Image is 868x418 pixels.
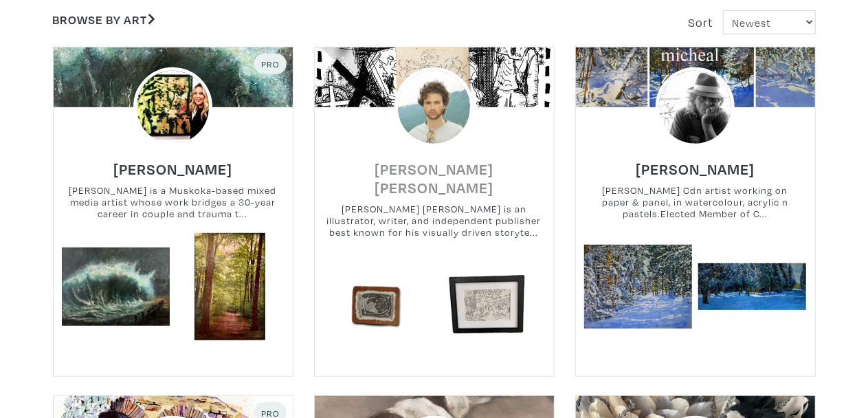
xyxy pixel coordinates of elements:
a: [PERSON_NAME] [PERSON_NAME] [315,166,554,181]
small: [PERSON_NAME] Cdn artist working on paper & panel, in watercolour, acrylic n pastels.Elected Memb... [576,184,815,221]
a: Browse by Art [53,12,155,27]
h6: [PERSON_NAME] [PERSON_NAME] [315,159,554,197]
h6: [PERSON_NAME] [636,159,755,178]
a: [PERSON_NAME] [636,156,755,172]
small: [PERSON_NAME] is a Muskoka-based mixed media artist whose work bridges a 30-year career in couple... [54,184,293,221]
img: phpThumb.php [656,67,735,147]
img: phpThumb.php [133,67,213,147]
span: Pro [260,58,280,69]
a: [PERSON_NAME] [113,156,232,172]
span: Sort [689,14,713,30]
img: phpThumb.php [394,67,474,147]
h6: [PERSON_NAME] [113,159,232,178]
small: [PERSON_NAME] [PERSON_NAME] is an illustrator, writer, and independent publisher best known for h... [315,203,554,239]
